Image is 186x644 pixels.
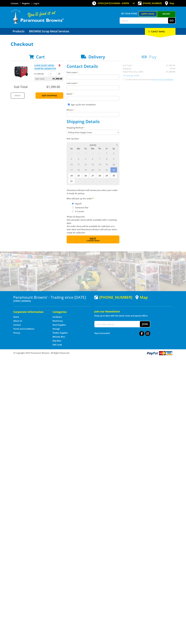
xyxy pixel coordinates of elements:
span: 19 [82,167,89,173]
span: 29 [103,173,110,178]
span: 22 [103,167,110,173]
a: Go to the Hardware page [53,316,62,318]
h5: Categories [53,310,86,314]
a: Go to the Terms and Conditions page [13,327,34,330]
label: Shipping Method [67,126,119,129]
input: Please select who will pick up the order. [72,203,74,204]
span: 14 [96,162,103,167]
label: Someone Else [74,205,89,210]
em: Photo ID Required. Non-preorder items will be available after 5 working days Pre-order items will... [67,215,117,234]
p: $1,399.00 [34,72,49,75]
span: 4 [96,178,103,184]
span: 1 [103,151,110,156]
span: We [89,147,96,150]
span: Sub Total [14,85,28,89]
h2: Contact Details [67,64,119,69]
span: Cart [36,54,45,60]
a: Go to the Privacy page [13,331,20,334]
div: Stay Connected [94,330,150,336]
a: Remove from cart [59,64,60,67]
span: Su [68,147,75,150]
label: Sign up for the newsletter [71,103,96,106]
span: 5 [103,178,110,184]
label: Email [67,92,119,95]
a: Log in [34,2,39,5]
a: Go to the Wheelie Bins page [53,335,65,338]
a: 6.0KW SILENT SERIES INVERTER GENERATOR [34,64,56,70]
label: First name [67,71,119,74]
span: 30 [89,151,96,156]
span: 21 [96,167,103,173]
select: Please select a shipping method. [67,130,119,135]
input: Please select who will pick up the order. [72,210,74,212]
h1: Checkout [11,41,175,47]
span: Mo [75,147,82,150]
span: 9 [110,156,117,161]
span: 24 [68,173,75,178]
input: Please enter your first name. [67,75,119,79]
span: Delivery [88,54,105,60]
span: 3 [68,156,75,161]
span: 12 [82,162,89,167]
a: Print [11,92,25,99]
span: 31 [96,151,103,156]
input: Please select who will pick up the order. [72,207,74,208]
span: Tu [82,147,89,150]
span: 27 [89,173,96,178]
span: 2 [110,151,117,156]
span: OPEN [DATE] [98,2,129,5]
a: Go to the Machinery page [53,319,63,322]
label: A Courier [74,209,85,214]
img: PayPal, Mastercard, Visa accepted [146,351,173,356]
span: 10 [68,162,75,167]
span: 7 [96,156,103,161]
span: Next [90,237,96,240]
a: Go to the Steel Supplies page [53,323,66,326]
span: $1,399.00 [53,77,62,81]
a: Go to the Timber Supplies page [53,331,68,334]
span: 28 [96,173,103,178]
div: Cart [145,28,175,35]
span: 27 [68,151,75,156]
a: Go to the Skip Bins page [53,339,61,342]
span: 6 [89,156,96,161]
span: 18 [75,167,82,173]
p: Item total: [34,77,63,81]
a: Keep Shopping [35,92,63,99]
a: Go to the Contact page [11,2,18,5]
span: 4 [75,156,82,161]
a: Go to the Products page [11,28,26,35]
a: Go to the Storage page [53,327,60,330]
span: 13 [89,162,96,167]
span: 26 [82,173,89,178]
span: 29 [82,151,89,156]
span: Set your store [120,11,139,16]
label: Phone [67,108,119,111]
span: Confirm order [72,240,114,242]
span: $1,399.00 [46,85,60,89]
span: 17 [68,167,75,173]
input: Please enter your telephone number. [67,112,119,117]
h5: Join our Newsletter [94,310,173,313]
span: 20 [89,167,96,173]
button: Next Confirm order [67,235,119,243]
a: Go to the Home page [13,316,19,318]
span: 11 [75,162,82,167]
button: Join [140,321,150,327]
a: Go to the registration page [22,2,30,5]
span: 8 [103,156,110,161]
button: Go [168,18,175,23]
span: Th [96,147,103,150]
span: 2 [82,178,89,184]
div: [PHONE_NUMBER] [94,295,132,299]
span: 25 [75,173,82,178]
span: 23 [110,167,117,173]
a: Go to the Contact page [13,323,21,326]
p: Keep up to date with the latest news and special offers. [94,314,173,317]
span: Sa [110,147,117,150]
a: Go to the BROWNS Scrap Metal Services page [27,28,71,35]
input: Please enter your last name. [67,85,119,90]
span: 16 [110,162,117,167]
em: Paramount Browns will contact you when your order is ready for pickup [67,189,117,195]
span: Fr [103,147,110,150]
